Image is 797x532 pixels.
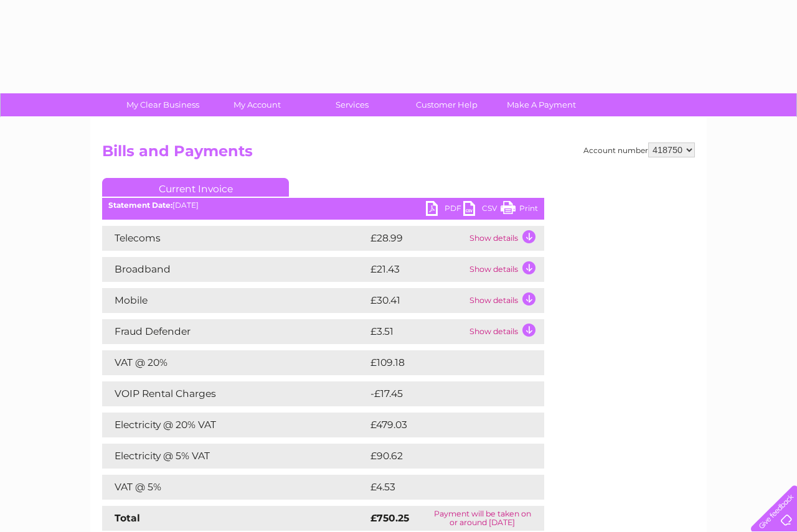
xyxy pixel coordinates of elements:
td: £21.43 [367,257,466,282]
td: £30.41 [367,288,466,313]
td: VAT @ 5% [102,475,367,500]
td: Fraud Defender [102,319,367,344]
a: Print [501,201,538,219]
a: Services [301,93,403,116]
a: Customer Help [395,93,498,116]
strong: Total [115,512,140,524]
td: -£17.45 [367,381,520,406]
a: Make A Payment [490,93,593,116]
td: Show details [466,319,544,344]
td: Show details [466,288,544,313]
a: My Account [206,93,309,116]
td: Show details [466,226,544,251]
td: £109.18 [367,350,521,375]
b: Statement Date: [108,200,172,210]
td: £4.53 [367,475,515,500]
td: £479.03 [367,413,522,437]
td: Electricity @ 5% VAT [102,444,367,469]
a: My Clear Business [111,93,214,116]
td: Show details [466,257,544,282]
a: CSV [463,201,501,219]
td: VOIP Rental Charges [102,381,367,406]
td: Electricity @ 20% VAT [102,413,367,437]
a: Current Invoice [102,178,289,197]
td: £3.51 [367,319,466,344]
h2: Bills and Payments [102,142,695,166]
div: [DATE] [102,201,544,210]
td: VAT @ 20% [102,350,367,375]
td: Mobile [102,288,367,313]
strong: £750.25 [370,512,409,524]
td: Payment will be taken on or around [DATE] [421,506,544,531]
td: £28.99 [367,226,466,251]
td: £90.62 [367,444,520,469]
div: Account number [583,142,695,157]
td: Broadband [102,257,367,282]
td: Telecoms [102,226,367,251]
a: PDF [426,201,463,219]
